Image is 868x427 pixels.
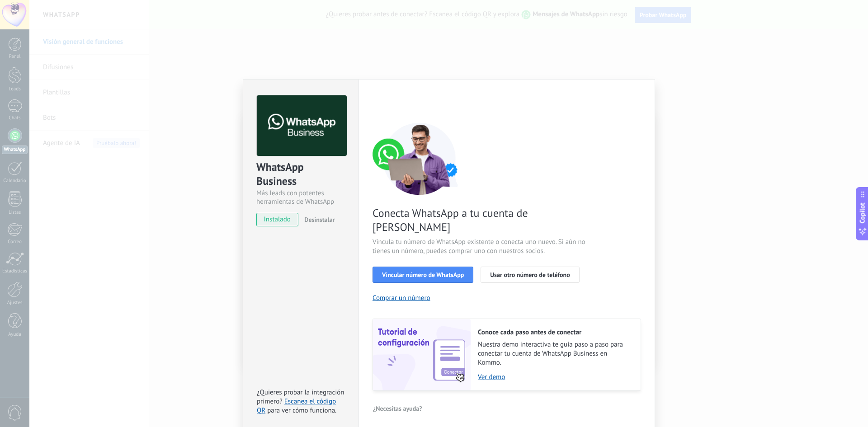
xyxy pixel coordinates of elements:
span: instalado [257,213,298,226]
img: logo_main.png [257,95,347,156]
div: Más leads con potentes herramientas de WhatsApp [256,189,345,206]
button: Vincular número de WhatsApp [373,267,473,283]
span: Copilot [858,202,867,223]
span: Conecta WhatsApp a tu cuenta de [PERSON_NAME] [373,206,588,234]
a: Escanea el código QR [257,397,336,415]
span: para ver cómo funciona. [267,406,336,415]
button: Comprar un número [373,294,430,302]
span: Usar otro número de teléfono [490,272,570,278]
button: Desinstalar [301,213,335,226]
div: WhatsApp Business [256,160,345,189]
span: Nuestra demo interactiva te guía paso a paso para conectar tu cuenta de WhatsApp Business en Kommo. [478,340,632,367]
button: ¿Necesitas ayuda? [373,402,423,415]
h2: Conoce cada paso antes de conectar [478,328,632,337]
button: Usar otro número de teléfono [481,267,579,283]
span: Vincular número de WhatsApp [382,272,464,278]
span: Desinstalar [304,216,335,224]
span: Vincula tu número de WhatsApp existente o conecta uno nuevo. Si aún no tienes un número, puedes c... [373,238,588,256]
img: connect number [373,122,467,195]
span: ¿Quieres probar la integración primero? [257,388,344,406]
span: ¿Necesitas ayuda? [373,405,422,412]
a: Ver demo [478,373,632,381]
